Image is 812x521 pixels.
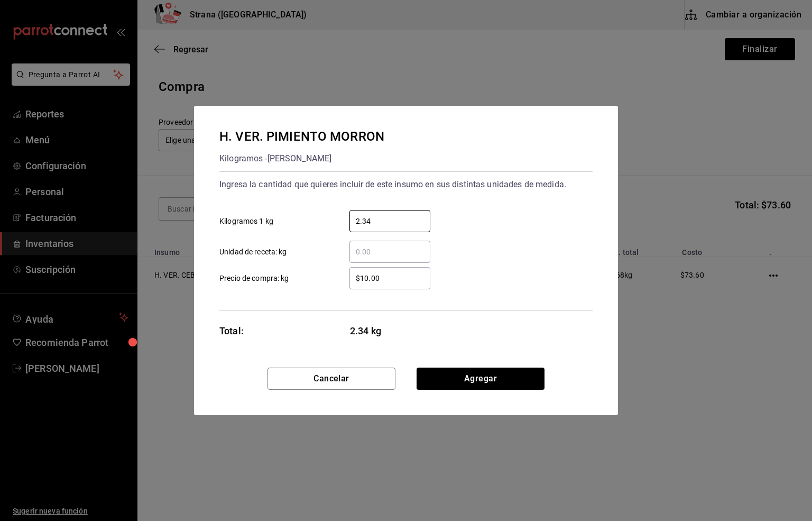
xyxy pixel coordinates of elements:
[219,127,384,146] div: H. VER. PIMIENTO MORRON
[219,246,287,258] span: Unidad de receta: kg
[219,150,384,167] div: Kilogramos - [PERSON_NAME]
[219,324,244,338] div: Total:
[219,273,289,284] span: Precio de compra: kg
[349,215,430,227] input: Kilogramos 1 kg
[417,368,545,390] button: Agregar
[219,216,273,227] span: Kilogramos 1 kg
[350,324,431,338] span: 2.34 kg
[349,245,430,258] input: Unidad de receta: kg
[267,368,395,390] button: Cancelar
[219,176,593,193] div: Ingresa la cantidad que quieres incluir de este insumo en sus distintas unidades de medida.
[349,272,430,285] input: Precio de compra: kg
